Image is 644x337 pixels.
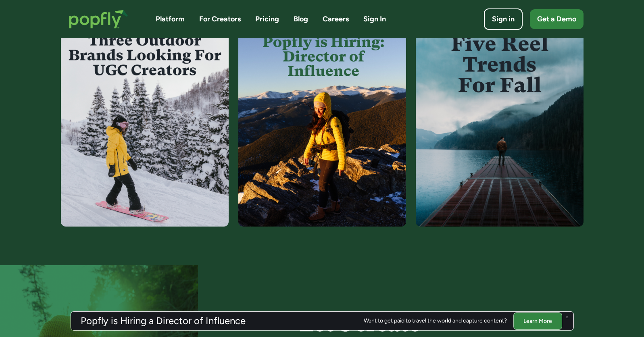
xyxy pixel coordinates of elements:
a: Sign In [363,14,386,24]
a: Get a Demo [530,9,584,29]
a: Blog [294,14,308,24]
a: Learn More [513,312,562,329]
div: Get a Demo [537,14,576,24]
a: Sign in [484,8,523,30]
a: For Creators [199,14,241,24]
div: Sign in [492,14,515,24]
a: home [61,2,136,37]
h3: Popfly is Hiring a Director of Influence [81,316,246,326]
a: Pricing [255,14,279,24]
div: Want to get paid to travel the world and capture content? [364,318,507,324]
a: Platform [156,14,185,24]
a: Careers [323,14,349,24]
